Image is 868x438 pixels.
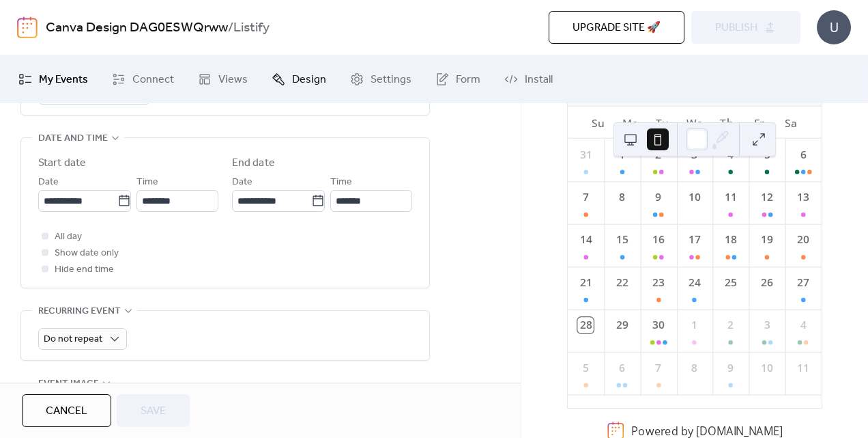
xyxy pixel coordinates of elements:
div: 10 [686,189,702,205]
div: 2 [650,147,666,163]
div: End date [232,155,275,172]
div: 6 [796,147,811,163]
div: 7 [650,360,666,376]
span: Cancel [46,403,87,420]
div: 14 [578,232,594,248]
span: Date and time [38,131,108,147]
img: logo [17,16,38,38]
a: My Events [8,61,98,98]
div: Mo [614,107,646,139]
div: 22 [614,275,630,290]
b: Listify [233,15,270,41]
div: 13 [796,189,811,205]
div: We [678,107,710,139]
button: Cancel [22,394,111,427]
div: 11 [796,360,811,376]
div: Su [582,107,614,139]
a: Canva Design DAG0ESWQrww [46,15,228,41]
a: Connect [102,61,184,98]
a: Install [494,61,563,98]
div: 3 [759,317,775,333]
div: 12 [759,189,775,205]
a: Form [425,61,491,98]
div: 9 [650,189,666,205]
div: 9 [723,360,738,376]
span: Date [38,174,59,191]
span: Hide end time [55,262,114,278]
span: Design [292,72,326,88]
div: 24 [686,275,702,290]
div: 20 [796,232,811,248]
div: 18 [723,232,738,248]
span: Settings [371,72,411,88]
div: Tu [646,107,678,139]
div: Th [711,107,743,139]
div: 2 [723,317,738,333]
div: 26 [759,275,775,290]
div: Sa [775,107,807,139]
div: 31 [578,147,594,163]
span: Views [218,72,248,88]
div: 27 [796,275,811,290]
div: Start date [38,155,86,172]
span: Install [525,72,553,88]
div: 21 [578,275,594,290]
span: Do not repeat [44,330,102,348]
span: My Events [39,72,88,88]
span: Form [456,72,480,88]
div: 1 [614,147,630,163]
div: 5 [759,147,775,163]
div: 17 [686,232,702,248]
b: / [228,15,233,41]
span: Time [136,174,158,191]
span: Upgrade site 🚀 [573,20,661,36]
div: Powered by [631,423,783,438]
div: 6 [614,360,630,376]
div: U [817,10,851,44]
div: 4 [796,317,811,333]
span: Show date only [55,245,119,262]
a: Design [261,61,336,98]
div: 16 [650,232,666,248]
span: All day [55,229,82,245]
div: 30 [650,317,666,333]
div: 29 [614,317,630,333]
div: 19 [759,232,775,248]
div: 7 [578,189,594,205]
span: Time [330,174,352,191]
div: 8 [614,189,630,205]
div: 1 [686,317,702,333]
div: 15 [614,232,630,248]
a: Settings [340,61,422,98]
div: 10 [759,360,775,376]
span: Connect [132,72,174,88]
div: Fr [743,107,775,139]
div: 3 [686,147,702,163]
span: Date [232,174,252,191]
div: 28 [578,317,594,333]
button: Upgrade site 🚀 [549,11,684,44]
span: Recurring event [38,303,121,320]
a: Views [188,61,258,98]
div: 25 [723,275,738,290]
div: 5 [578,360,594,376]
div: 11 [723,189,738,205]
div: 23 [650,275,666,290]
a: [DOMAIN_NAME] [696,423,783,438]
span: Event image [38,376,99,392]
div: 4 [723,147,738,163]
div: 8 [686,360,702,376]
